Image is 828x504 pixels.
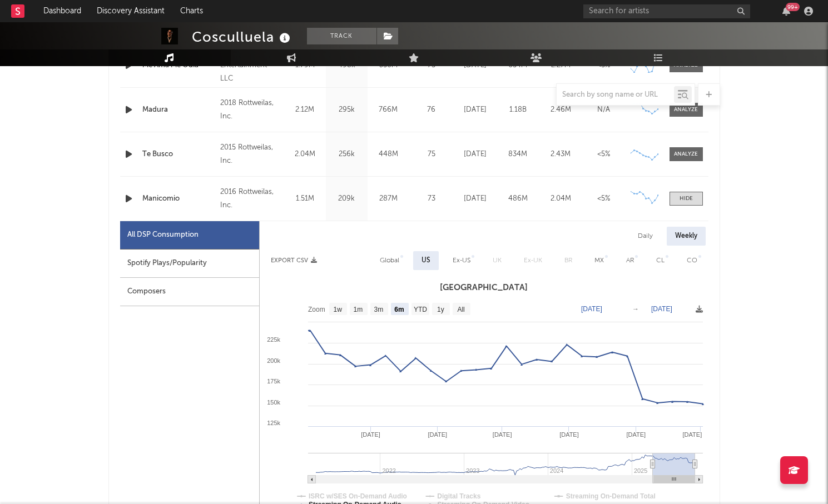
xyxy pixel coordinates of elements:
div: 2016 Rottweilas, Inc. [220,186,281,212]
div: 834M [499,149,537,160]
div: AR [626,254,634,267]
text: 1w [333,306,342,313]
text: 200k [267,357,280,364]
div: 448M [370,149,406,160]
div: 486M [499,193,537,204]
text: [DATE] [428,431,447,438]
div: 287M [370,193,406,204]
text: 125k [267,420,280,426]
div: 766M [370,104,406,116]
text: [DATE] [492,431,512,438]
a: Te Busco [142,149,215,160]
a: Manicomio [142,193,215,204]
div: 2018 Rottweilas, Inc. [220,97,281,123]
div: US [422,254,430,267]
div: 99 + [786,3,800,11]
div: 2.43M [542,149,579,160]
text: [DATE] [626,431,646,438]
div: 76 [412,104,451,116]
a: Madura [142,104,215,116]
text: [DATE] [559,431,579,438]
input: Search by song name or URL [557,91,674,99]
div: CL [656,254,665,267]
div: [DATE] [457,193,494,204]
text: [DATE] [581,305,602,313]
div: 1.51M [287,193,323,204]
text: [DATE] [651,305,672,313]
div: Daily [629,227,661,246]
div: [DATE] [457,149,494,160]
h3: [GEOGRAPHIC_DATA] [260,281,708,295]
div: Ex-US [453,254,470,267]
div: Global [380,254,399,267]
text: 1m [353,306,363,313]
text: Zoom [308,306,325,313]
button: Export CSV [271,257,317,264]
div: CO [687,254,697,267]
div: All DSP Consumption [127,228,199,242]
text: Digital Tracks [437,492,480,500]
div: 209k [329,193,365,204]
text: 6m [394,306,404,313]
button: Track [307,28,376,44]
div: Weekly [667,227,706,246]
text: [DATE] [682,431,702,438]
text: 225k [267,336,280,343]
div: MX [594,254,604,267]
div: <5% [585,149,622,160]
div: Spotify Plays/Popularity [120,249,259,278]
text: 175k [267,378,280,385]
input: Search for artists [583,4,750,18]
div: 2.04M [287,149,323,160]
text: All [457,306,464,313]
text: YTD [413,306,427,313]
div: <5% [585,193,622,204]
div: 2.04M [542,193,579,204]
div: 2015 Rottweilas, Inc. [220,141,281,168]
text: 3m [374,306,383,313]
div: N/A [585,104,622,116]
text: ISRC w/SES On-Demand Audio [309,492,407,500]
text: Streaming On-Demand Total [566,492,655,500]
div: 2.12M [287,104,323,116]
div: [DATE] [457,104,494,116]
div: 73 [412,193,451,204]
div: Cosculluela [192,28,293,46]
div: 256k [329,149,365,160]
div: 2.46M [542,104,579,116]
text: [DATE] [361,431,380,438]
div: 295k [329,104,365,116]
text: 150k [267,399,280,406]
div: Composers [120,278,259,306]
div: 1.18B [499,104,537,116]
text: 1y [437,306,444,313]
div: 75 [412,149,451,160]
button: 99+ [782,7,790,16]
text: → [632,305,639,313]
div: All DSP Consumption [120,221,259,249]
